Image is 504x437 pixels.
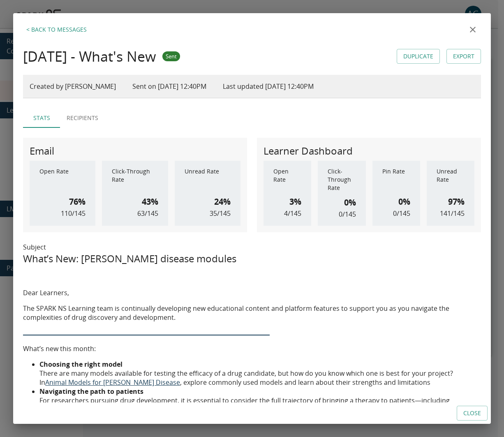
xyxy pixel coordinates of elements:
h6: 0% [344,196,356,209]
p: Dear Learners, [23,288,481,297]
p: Created by [PERSON_NAME] [30,81,116,91]
div: Active Tab [23,108,481,128]
button: close [465,21,481,38]
h6: 97% [448,195,465,208]
p: What’s new this month: [23,344,481,353]
strong: Navigating the path to patients [39,387,143,396]
p: Subject [23,242,481,252]
p: Unread Rate [185,167,231,191]
span: Sent [162,53,180,60]
p: Pin Rate [382,167,410,191]
p: Click-Through Rate [328,167,356,192]
button: Close [457,406,488,421]
p: 63 / 145 [137,208,158,218]
h5: Learner Dashboard [264,144,353,157]
p: Open Rate [39,167,86,191]
button: Duplicate [397,49,440,64]
li: For researchers pursuing drug development, it is essential to consider the full trajectory of bri... [39,387,481,423]
p: 0 / 145 [339,209,356,219]
p: 141 / 145 [440,208,465,218]
p: Open Rate [273,167,301,191]
button: Back to Messages [23,21,90,38]
p: Sent on [DATE] 12:40PM [132,81,206,91]
h6: 43% [142,195,158,208]
h6: 0% [398,195,410,208]
p: Last updated [DATE] 12:40PM [223,81,314,91]
button: Recipients [60,108,105,128]
li: There are many models available for testing the efficacy of a drug candidate, but how do you know... [39,360,481,387]
p: Click-Through Rate [112,167,158,191]
h6: 24% [214,195,231,208]
p: The SPARK NS Learning team is continually developing new educational content and platform feature... [23,304,481,322]
p: 110 / 145 [61,208,86,218]
a: Animal Models for [PERSON_NAME] Disease [45,378,180,387]
h4: [DATE] - What's New [23,48,156,65]
a: Export [446,49,481,64]
p: 0 / 145 [393,208,410,218]
h6: 3% [289,195,301,208]
h5: What’s New: [PERSON_NAME] disease modules [23,252,481,265]
p: Unread Rate [437,167,465,191]
p: 4 / 145 [284,208,301,218]
h6: 76% [69,195,86,208]
h5: Email [30,144,54,157]
button: Stats [23,108,60,128]
strong: Choosing the right model [39,360,123,369]
p: 35 / 145 [210,208,231,218]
